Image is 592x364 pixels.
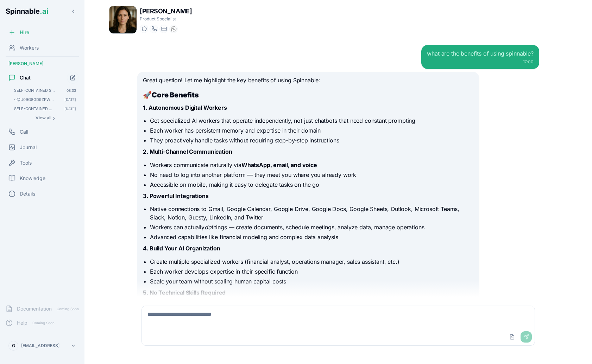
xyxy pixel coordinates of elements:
[17,305,52,312] span: Documentation
[150,180,473,189] li: Accessible on mobile, making it easy to delegate tasks on the go
[150,277,473,286] li: Scale your team without scaling human capital costs
[150,223,473,231] li: Workers can actually things — create documents, schedule meetings, analyze data, manage operations
[150,233,473,241] li: Advanced capabilities like financial modeling and complex data analysis
[20,144,37,151] span: Journal
[143,148,232,155] strong: 2. Multi-Channel Communication
[64,106,76,111] span: [DATE]
[427,59,533,65] div: 17:00
[67,88,76,93] span: 08:03
[3,58,82,69] div: [PERSON_NAME]
[150,205,473,222] li: Native connections to Gmail, Google Calendar, Google Drive, Google Docs, Google Sheets, Outlook, ...
[20,44,39,51] span: Workers
[143,192,208,199] strong: 3. Powerful Integrations
[204,224,212,231] em: do
[11,114,79,122] button: Show all conversations
[20,190,35,197] span: Details
[427,49,533,58] div: what are the benefits of using spinnable?
[14,97,55,102] span: <@U09G8GD9ZPW> please create a custom presentation for Microsoft using gamma. About how partnerin...
[20,175,45,182] span: Knowledge
[21,343,59,349] p: [EMAIL_ADDRESS]
[169,25,178,33] button: WhatsApp
[20,29,29,36] span: Hire
[143,76,473,85] p: Great question! Let me highlight the key benefits of using Spinnable:
[159,25,168,33] button: Send email to amelia.green@getspinnable.ai
[36,115,51,121] span: View all
[67,72,79,84] button: Start new chat
[40,7,48,15] span: .ai
[14,106,55,111] span: SELF-CONTAINED SCHEDULED TASK FOR AMELIA GREEN (amelia.green@getspinnable.ai) Run this workflow ...
[109,6,137,33] img: Amelia Green
[150,116,473,125] li: Get specialized AI workers that operate independently, not just chatbots that need constant promp...
[150,136,473,145] li: They proactively handle tasks without requiring step-by-step instructions
[12,343,15,349] span: G
[241,161,317,168] strong: WhatsApp, email, and voice
[140,16,192,22] p: Product Specialist
[53,115,55,121] span: ›
[143,104,227,111] strong: 1. Autonomous Digital Workers
[55,306,81,312] span: Coming Soon
[143,289,226,296] strong: 5. No Technical Skills Required
[17,319,27,326] span: Help
[143,90,473,100] h2: 🚀
[14,88,57,93] span: SELF-CONTAINED SCHEDULED TASK FOR AMELIA GREEN (amelia.green@getspinnable.ai) Run this workflow ...
[30,320,57,326] span: Coming Soon
[150,267,473,276] li: Each worker develops expertise in their specific function
[152,91,199,99] strong: Core Benefits
[150,161,473,169] li: Workers communicate naturally via
[6,339,79,353] button: G[EMAIL_ADDRESS]
[140,6,192,16] h1: [PERSON_NAME]
[150,126,473,135] li: Each worker has persistent memory and expertise in their domain
[143,245,220,252] strong: 4. Build Your AI Organization
[140,25,148,33] button: Start a chat with Amelia Green
[20,128,28,135] span: Call
[150,171,473,179] li: No need to log into another platform — they meet you where you already work
[20,159,32,166] span: Tools
[6,7,48,15] span: Spinnable
[150,25,158,33] button: Start a call with Amelia Green
[171,26,177,32] img: WhatsApp
[150,257,473,266] li: Create multiple specialized workers (financial analyst, operations manager, sales assistant, etc.)
[64,97,76,102] span: [DATE]
[20,74,31,81] span: Chat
